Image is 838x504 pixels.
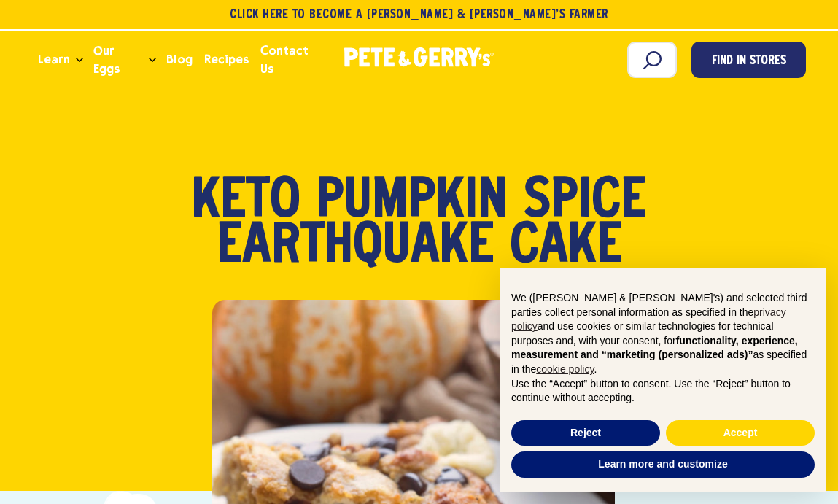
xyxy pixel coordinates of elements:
a: Blog [160,40,198,80]
span: Cake [510,225,622,270]
a: cookie policy [536,363,594,375]
span: Contact Us [260,42,325,78]
input: Search [627,42,677,78]
div: Notice [488,256,838,504]
span: Recipes [204,50,249,69]
button: Open the dropdown menu for Our Eggs [149,58,156,63]
button: Accept [666,420,815,446]
span: Learn [38,50,70,69]
a: Contact Us [255,40,330,80]
span: Blog [166,50,192,69]
p: We ([PERSON_NAME] & [PERSON_NAME]'s) and selected third parties collect personal information as s... [511,291,815,377]
span: Our Eggs [93,42,144,78]
span: Find in Stores [712,52,786,71]
a: Recipes [198,40,255,80]
button: Reject [511,420,660,446]
button: Open the dropdown menu for Learn [76,58,83,63]
span: Keto [192,179,300,225]
a: Our Eggs [88,40,150,80]
span: Pumpkin [317,179,508,225]
p: Use the “Accept” button to consent. Use the “Reject” button to continue without accepting. [511,377,815,406]
span: Spice [524,179,646,225]
a: Find in Stores [691,42,806,78]
button: Learn more and customize [511,451,815,478]
span: Earthquake [217,225,494,270]
a: Learn [32,40,76,80]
